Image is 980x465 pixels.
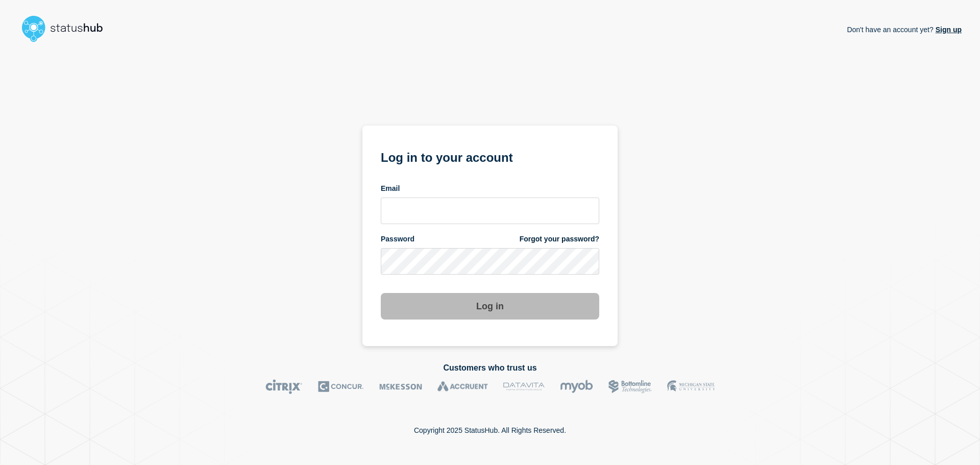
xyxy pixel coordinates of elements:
[381,198,599,224] input: email input
[381,293,599,320] button: Log in
[381,147,599,166] h1: Log in to your account
[265,379,303,394] img: Citrix logo
[381,234,414,244] span: Password
[667,379,715,394] img: MSU logo
[381,184,400,193] span: Email
[608,379,652,394] img: Bottomline logo
[560,379,593,394] img: myob logo
[847,17,962,42] p: Don't have an account yet?
[503,379,545,394] img: DataVita logo
[381,248,599,275] input: password input
[437,379,488,394] img: Accruent logo
[934,26,962,34] a: Sign up
[18,363,962,373] h2: Customers who trust us
[18,12,115,45] img: StatusHub logo
[318,379,364,394] img: Concur logo
[379,379,422,394] img: McKesson logo
[520,234,599,244] a: Forgot your password?
[414,426,566,434] p: Copyright 2025 StatusHub. All Rights Reserved.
